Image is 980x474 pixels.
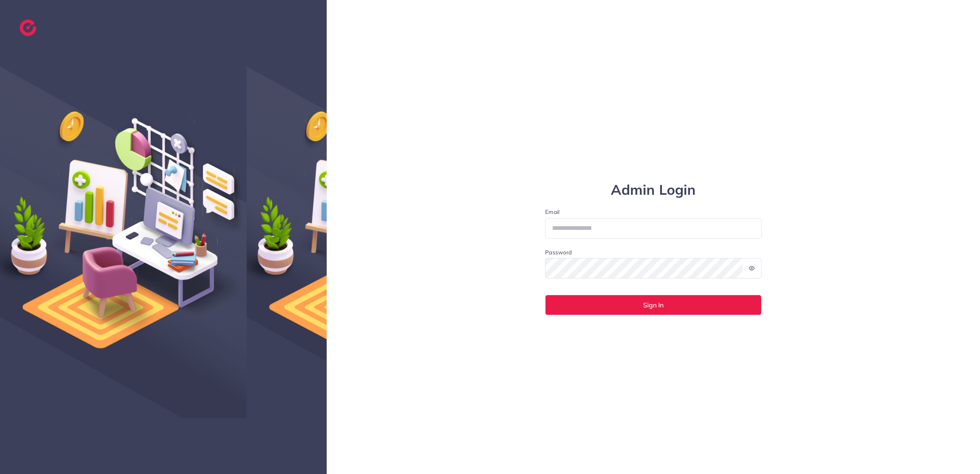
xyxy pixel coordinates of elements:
img: logo [20,20,36,36]
label: Password [545,248,572,256]
label: Email [545,208,762,216]
span: Sign In [643,302,664,308]
h1: Admin Login [545,182,762,198]
button: Sign In [545,295,762,315]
